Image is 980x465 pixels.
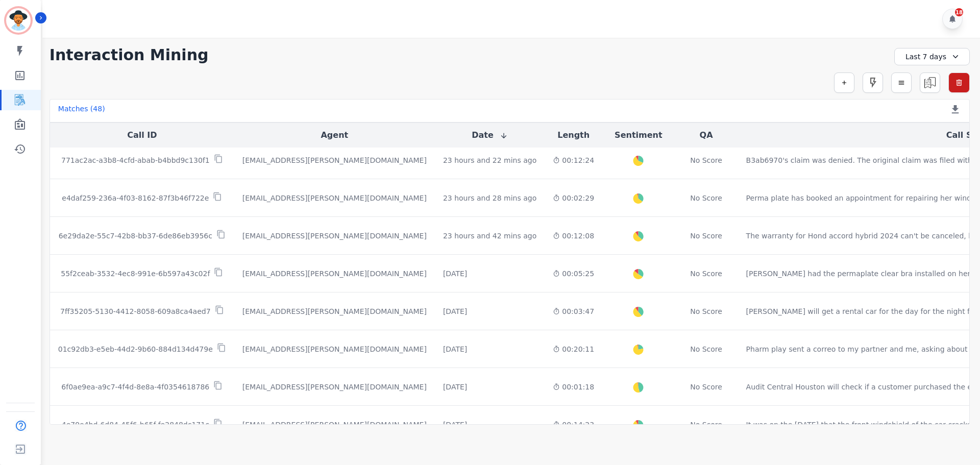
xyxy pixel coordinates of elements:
div: [DATE] [443,420,467,430]
p: e4daf259-236a-4f03-8162-87f3b46f722e [62,193,209,203]
div: 00:20:11 [553,344,594,354]
button: Agent [321,129,348,141]
div: No Score [690,306,722,316]
div: 00:12:24 [553,155,594,165]
p: 6f0ae9ea-a9c7-4f4d-8e8a-4f0354618786 [61,382,209,392]
svg: Interactive chart [622,145,655,179]
svg: Interactive chart [622,183,655,216]
div: Chart. Highcharts interactive chart. [622,183,655,216]
div: Chart. Highcharts interactive chart. [622,259,655,292]
button: Length [557,129,590,141]
div: 00:05:25 [553,268,594,279]
p: 01c92db3-e5eb-44d2-9b60-884d134d479e [58,344,213,354]
button: Call ID [127,129,157,141]
div: Chart. Highcharts interactive chart. [622,221,655,254]
div: [EMAIL_ADDRESS][PERSON_NAME][DOMAIN_NAME] [242,193,427,203]
div: No Score [690,231,722,241]
div: [EMAIL_ADDRESS][PERSON_NAME][DOMAIN_NAME] [242,382,427,392]
div: 00:02:29 [553,193,594,203]
div: Last 7 days [894,48,970,65]
div: Matches ( 48 ) [58,104,105,118]
div: Chart. Highcharts interactive chart. [622,334,655,368]
svg: Interactive chart [622,334,655,368]
div: Chart. Highcharts interactive chart. [622,145,655,179]
p: 771ac2ac-a3b8-4cfd-abab-b4bbd9c130f1 [61,155,210,165]
div: 00:01:18 [553,382,594,392]
div: [DATE] [443,268,467,279]
svg: Interactive chart [622,372,655,405]
div: [EMAIL_ADDRESS][PERSON_NAME][DOMAIN_NAME] [242,231,427,241]
div: No Score [690,344,722,354]
div: Chart. Highcharts interactive chart. [622,372,655,405]
h1: Interaction Mining [50,46,209,64]
div: [DATE] [443,306,467,316]
div: No Score [690,193,722,203]
div: [EMAIL_ADDRESS][PERSON_NAME][DOMAIN_NAME] [242,155,427,165]
svg: Interactive chart [622,297,655,330]
div: [EMAIL_ADDRESS][PERSON_NAME][DOMAIN_NAME] [242,344,427,354]
div: [DATE] [443,344,467,354]
button: Date [472,129,508,141]
div: 00:12:08 [553,231,594,241]
div: No Score [690,420,722,430]
div: [DATE] [443,382,467,392]
div: 23 hours and 28 mins ago [443,193,536,203]
div: No Score [690,268,722,279]
div: [EMAIL_ADDRESS][PERSON_NAME][DOMAIN_NAME] [242,420,427,430]
div: No Score [690,382,722,392]
div: [EMAIL_ADDRESS][PERSON_NAME][DOMAIN_NAME] [242,268,427,279]
p: 7ff35205-5130-4412-8058-609a8ca4aed7 [60,306,211,316]
p: 4e79e4bd-6d84-45f6-b65f-fe2848dc171c [62,420,209,430]
button: Sentiment [615,129,662,141]
img: Bordered avatar [6,8,31,33]
div: 18 [955,8,963,16]
svg: Interactive chart [622,221,655,254]
div: 23 hours and 22 mins ago [443,155,536,165]
div: Chart. Highcharts interactive chart. [622,297,655,330]
div: 00:14:23 [553,420,594,430]
p: 6e29da2e-55c7-42b8-bb37-6de86eb3956c [59,231,212,241]
div: Chart. Highcharts interactive chart. [622,410,655,443]
svg: Interactive chart [622,259,655,292]
button: QA [700,129,713,141]
div: 00:03:47 [553,306,594,316]
svg: Interactive chart [622,410,655,443]
p: 55f2ceab-3532-4ec8-991e-6b597a43c02f [61,268,210,279]
div: [EMAIL_ADDRESS][PERSON_NAME][DOMAIN_NAME] [242,306,427,316]
div: No Score [690,155,722,165]
div: 23 hours and 42 mins ago [443,231,536,241]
